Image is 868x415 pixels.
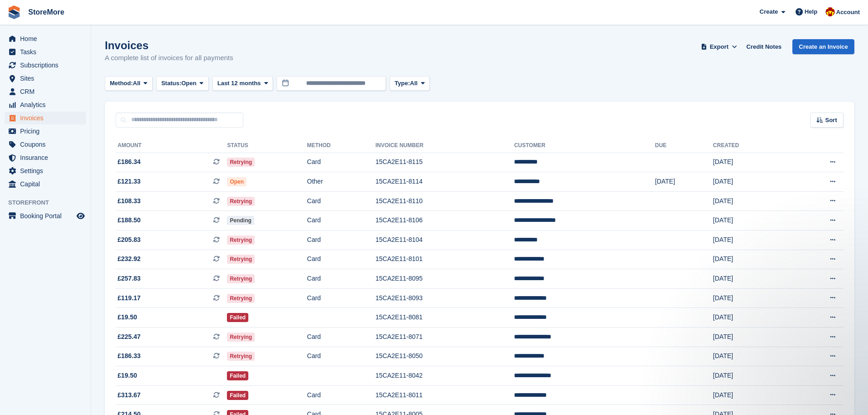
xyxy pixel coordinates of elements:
img: stora-icon-8386f47178a22dfd0bd8f6a31ec36ba5ce8667c1dd55bd0f319d3a0aa187defe.svg [7,5,21,19]
td: 15CA2E11-8101 [375,250,514,269]
td: [DATE] [713,191,788,211]
span: Subscriptions [20,59,75,72]
span: Export [710,42,729,51]
td: Card [307,191,375,211]
span: Retrying [227,158,255,167]
td: 15CA2E11-8093 [375,288,514,308]
span: £19.50 [118,313,137,322]
span: Settings [20,164,75,177]
span: Retrying [227,274,255,283]
td: 15CA2E11-8110 [375,191,514,211]
span: Create [760,7,778,16]
a: Preview store [75,210,86,221]
span: Retrying [227,294,255,303]
span: Retrying [227,197,255,206]
span: Status: [161,79,181,88]
span: All [133,79,141,88]
a: menu [5,112,86,124]
td: 15CA2E11-8042 [375,366,514,386]
p: A complete list of invoices for all payments [105,53,233,63]
span: Retrying [227,352,255,361]
td: [DATE] [713,347,788,366]
span: Home [20,32,75,45]
td: Card [307,347,375,366]
th: Customer [514,138,655,153]
a: menu [5,164,86,177]
span: Insurance [20,151,75,164]
td: Card [307,269,375,289]
span: Type: [395,79,410,88]
a: menu [5,125,86,138]
th: Status [227,138,307,153]
span: Coupons [20,138,75,151]
a: menu [5,138,86,151]
td: 15CA2E11-8114 [375,172,514,192]
span: £188.50 [118,215,141,225]
td: 15CA2E11-8106 [375,211,514,231]
span: Tasks [20,46,75,58]
td: Card [307,328,375,347]
span: £232.92 [118,254,141,264]
th: Due [655,138,713,153]
span: Pricing [20,125,75,138]
span: Last 12 months [217,79,261,88]
th: Method [307,138,375,153]
td: [DATE] [713,211,788,231]
a: Create an Invoice [792,39,854,54]
span: Retrying [227,236,255,245]
td: [DATE] [713,366,788,386]
td: [DATE] [713,250,788,269]
td: Card [307,385,375,405]
td: [DATE] [713,269,788,289]
td: [DATE] [713,308,788,328]
td: [DATE] [713,231,788,250]
td: Card [307,153,375,172]
td: 15CA2E11-8104 [375,231,514,250]
a: menu [5,210,86,222]
button: Type: All [390,76,430,91]
span: £205.83 [118,235,141,245]
a: menu [5,178,86,190]
h1: Invoices [105,39,233,51]
span: CRM [20,85,75,98]
img: Store More Team [826,7,835,16]
span: Pending [227,216,254,225]
span: Capital [20,178,75,190]
span: All [410,79,418,88]
button: Export [699,39,739,54]
td: 15CA2E11-8050 [375,347,514,366]
span: £19.50 [118,371,137,380]
td: Card [307,250,375,269]
span: Open [227,177,247,186]
span: Open [181,79,196,88]
td: Card [307,231,375,250]
span: Booking Portal [20,210,75,222]
a: menu [5,72,86,85]
a: menu [5,85,86,98]
span: Storefront [8,198,91,207]
span: £257.83 [118,274,141,283]
span: Failed [227,313,248,322]
span: £313.67 [118,390,141,400]
th: Invoice Number [375,138,514,153]
td: [DATE] [655,172,713,192]
a: menu [5,151,86,164]
span: Invoices [20,112,75,124]
td: [DATE] [713,328,788,347]
th: Amount [116,138,227,153]
span: Method: [110,79,133,88]
td: 15CA2E11-8095 [375,269,514,289]
td: [DATE] [713,172,788,192]
td: 15CA2E11-8115 [375,153,514,172]
td: 15CA2E11-8081 [375,308,514,328]
span: Sort [825,116,837,125]
button: Method: All [105,76,153,91]
th: Created [713,138,788,153]
button: Status: Open [156,76,209,91]
span: £186.33 [118,351,141,361]
a: menu [5,32,86,45]
button: Last 12 months [212,76,273,91]
span: £119.17 [118,293,141,303]
a: menu [5,98,86,111]
a: StoreMore [25,5,68,20]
